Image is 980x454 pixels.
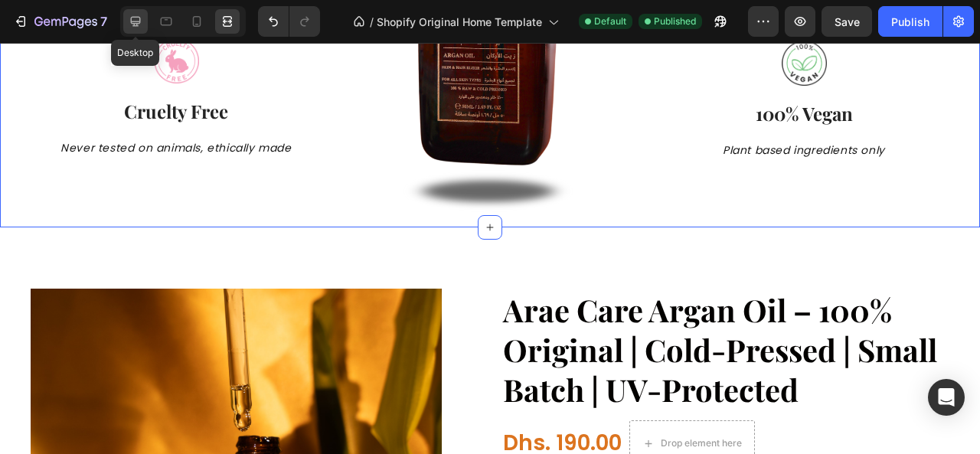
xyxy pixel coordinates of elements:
button: Save [822,6,872,37]
button: 7 [6,6,114,37]
div: Dhs. 190.00 [501,385,623,416]
div: Drop element here [661,394,742,407]
span: Shopify Original Home Template [377,14,542,30]
h1: Arae Care Argan Oil – 100% Original | Cold-Pressed | Small Batch | UV-Protected [501,246,949,368]
span: / [370,14,374,30]
div: Undo/Redo [258,6,320,37]
span: Save [835,15,860,28]
div: Open Intercom Messenger [928,379,965,416]
span: Published [654,15,696,28]
div: Publish [891,14,929,30]
p: Never tested on animals, ethically made [32,97,320,113]
strong: 100% Vegan [756,58,853,83]
p: Plant based ingredients only [660,100,948,116]
span: Default [594,15,626,28]
strong: Cruelty Free [124,56,228,80]
p: 7 [100,12,107,31]
button: Publish [878,6,942,37]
